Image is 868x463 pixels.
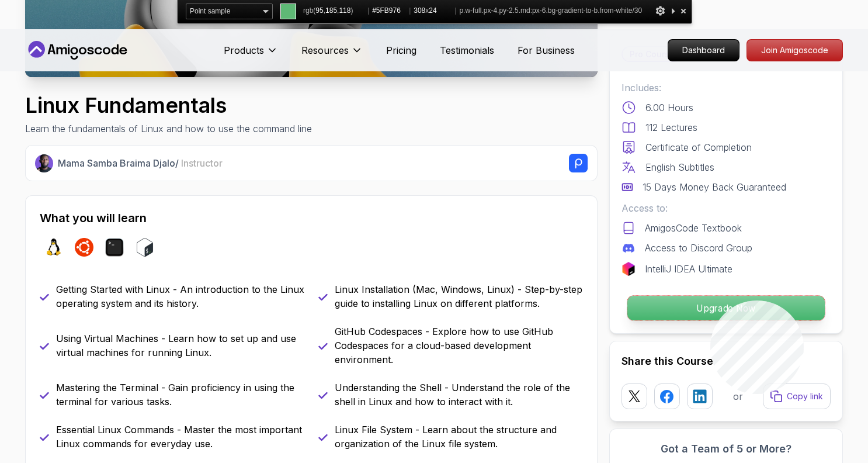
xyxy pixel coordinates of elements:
p: English Subtitles [645,160,714,174]
p: 6.00 Hours [645,101,693,115]
a: Dashboard [668,39,739,61]
p: Linux Installation (Mac, Windows, Linux) - Step-by-step guide to installing Linux on different pl... [335,282,583,310]
span: 308 [414,6,425,15]
p: Learn the fundamentals of Linux and how to use the command line [25,122,312,136]
a: For Business [518,43,575,57]
p: 15 Days Money Back Guaranteed [643,180,786,194]
span: .w-full.px-4.py-2.5.md:px-6.bg-gradient-to-b.from-white/30.to-transparent.rounded-xl [463,6,723,15]
span: 118 [339,6,350,15]
img: jetbrains logo [622,262,636,276]
h1: Linux Fundamentals [25,94,312,117]
img: Nelson Djalo [35,154,53,172]
button: Copy link [763,383,831,409]
a: Join Amigoscode [747,39,843,61]
p: Essential Linux Commands - Master the most important Linux commands for everyday use. [56,423,304,451]
img: ubuntu logo [75,238,93,257]
p: Linux File System - Learn about the structure and organization of the Linux file system. [335,423,583,451]
p: Getting Started with Linux - An introduction to the Linux operating system and its history. [56,282,304,310]
div: Collapse This Panel [668,4,678,18]
p: Understanding the Shell - Understand the role of the shell in Linux and how to interact with it. [335,381,583,409]
p: or [733,389,743,403]
p: Mama Samba Braima Djalo / [58,156,223,170]
p: Certificate of Completion [645,140,752,154]
a: Testimonials [440,43,494,57]
span: rgb( , , ) [303,4,364,18]
p: Join Amigoscode [747,40,842,61]
span: x [414,4,452,18]
span: | [409,6,411,15]
span: p [459,4,723,18]
p: Resources [301,43,349,57]
p: IntelliJ IDEA Ultimate [645,262,732,276]
p: Upgrade Now [627,296,825,320]
div: Close and Stop Picking [678,4,689,18]
span: Instructor [181,157,223,169]
p: Dashboard [668,40,739,61]
a: Pricing [386,43,416,57]
p: Access to Discord Group [645,241,752,255]
p: Products [224,43,264,57]
p: Using Virtual Machines - Learn how to set up and use virtual machines for running Linux. [56,331,304,360]
h3: Got a Team of 5 or More? [622,441,831,457]
p: Includes: [622,81,831,95]
p: Access to: [622,201,831,215]
span: | [454,6,456,15]
h2: What you will learn [40,210,583,226]
h2: Share this Course [622,353,831,369]
p: 112 Lectures [645,120,697,134]
img: terminal logo [105,238,124,257]
p: Mastering the Terminal - Gain proficiency in using the terminal for various tasks. [56,381,304,409]
p: GitHub Codespaces - Explore how to use GitHub Codespaces for a cloud-based development environment. [335,324,583,367]
span: 95 [315,6,323,15]
span: | [367,6,369,15]
button: Products [224,43,278,67]
span: 24 [429,6,436,15]
span: #5FB976 [372,4,406,18]
span: 185 [325,6,337,15]
p: AmigosCode Textbook [645,221,742,235]
img: bash logo [136,238,154,257]
button: Upgrade Now [627,295,825,321]
img: linux logo [44,238,63,257]
button: Resources [301,43,363,67]
p: Copy link [787,391,823,402]
div: Options [654,4,666,18]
